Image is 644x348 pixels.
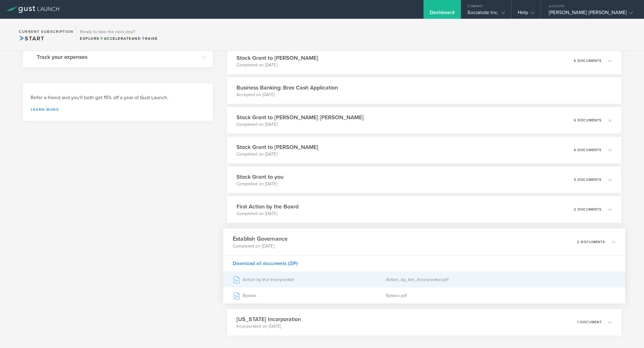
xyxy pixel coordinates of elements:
p: Completed on [DATE] [233,243,288,249]
span: Accelerate [100,36,132,41]
h3: Establish Governance [233,235,288,243]
span: Raise [141,36,158,41]
p: Incorporated on [DATE] [236,323,301,330]
h3: Stock Grant to [PERSON_NAME] [236,54,318,62]
h3: Stock Grant to [PERSON_NAME] [236,143,318,151]
div: Action_by_the_Incorporator.pdf [386,272,615,287]
div: Explore [80,36,158,41]
div: [PERSON_NAME] [PERSON_NAME] [549,9,633,19]
p: Completed on [DATE] [236,211,299,217]
h3: Refer a friend and you'll both get 15% off a year of Gust Launch. [31,94,205,101]
h3: First Action by the Board [236,202,299,211]
div: Download all documents (ZIP) [223,255,625,271]
div: Dashboard [430,9,455,19]
p: 6 documents [574,148,602,152]
div: Bylaws.pdf [386,288,615,303]
h3: Ready to take the next step? [80,30,158,34]
h2: Current Subscription [19,30,73,33]
h3: Track your expenses [37,53,198,61]
div: Action by the Incorporator [233,272,386,287]
p: Completed on [DATE] [236,121,364,128]
h3: Stock Grant to [PERSON_NAME] [PERSON_NAME] [236,113,364,121]
div: Ready to take the next step?ExploreAccelerateandRaise [76,25,161,44]
p: 6 documents [574,119,602,122]
h3: [US_STATE] Incorporation [236,315,301,323]
p: 1 document [577,320,602,324]
p: 5 documents [574,178,602,182]
span: and [100,36,141,41]
p: Completed on [DATE] [236,181,283,187]
p: 2 documents [577,240,605,243]
div: Bylaws [233,288,386,303]
span: Start [19,35,44,42]
p: Accepted on [DATE] [236,92,338,98]
div: Help [518,9,534,19]
p: Completed on [DATE] [236,151,318,157]
h3: Stock Grant to you [236,173,283,181]
iframe: Chat Widget [613,318,644,348]
p: Completed on [DATE] [236,62,318,68]
p: 6 documents [574,59,602,63]
h3: Business Banking: Brex Cash Application [236,84,338,92]
a: Learn more [31,108,205,111]
div: Socialode Inc. [467,9,505,19]
p: 2 documents [574,208,602,211]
